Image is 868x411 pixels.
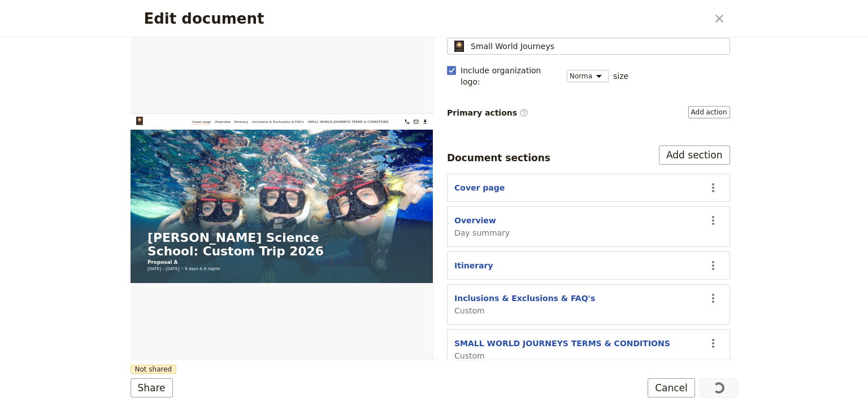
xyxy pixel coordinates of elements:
a: +61 07 4054 6693 [652,9,671,28]
button: Cover page [454,182,505,193]
button: Actions [704,334,723,353]
img: Profile [452,41,466,52]
a: Cover page [147,11,193,26]
button: Primary actions​ [688,106,730,118]
span: Small World Journeys [471,41,554,52]
span: Custom [454,305,595,316]
img: Small World Journeys logo [14,7,112,26]
button: Download pdf [695,9,714,28]
select: size [567,70,609,82]
div: Document sections [447,151,550,165]
a: groups@smallworldjourneys.com.au [674,9,693,28]
button: Itinerary [454,260,493,271]
a: Overview [202,11,239,26]
span: Not shared [131,365,177,374]
button: Share [131,378,173,397]
button: Add section [659,145,730,165]
span: size [613,70,628,82]
span: Custom [454,350,670,361]
a: Itinerary [248,11,281,26]
button: Actions [704,289,723,308]
button: Cancel [648,378,695,397]
button: Close dialog [710,9,729,28]
span: Day summary [454,227,510,238]
h2: Edit document [144,10,708,27]
button: Actions [704,178,723,197]
span: [DATE] – [DATE] [41,363,116,377]
button: Overview [454,215,496,226]
button: SMALL WORLD JOURNEYS TERMS & CONDITIONS [454,338,670,349]
button: Actions [704,211,723,230]
button: Actions [704,256,723,275]
p: Proposal A [41,346,683,363]
span: ​ [519,108,528,117]
button: Inclusions & Exclusions & FAQ's [454,293,595,304]
a: Inclusions & Exclusions & FAQ's [290,11,415,26]
h1: [PERSON_NAME] Science School: Custom Trip 2026 [41,281,683,344]
span: Primary actions [447,107,528,118]
span: 9 days & 8 nights [130,363,214,377]
a: SMALL WORLD JOURNEYS TERMS & CONDITIONS [424,11,618,26]
span: Include organization logo : [461,65,560,87]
